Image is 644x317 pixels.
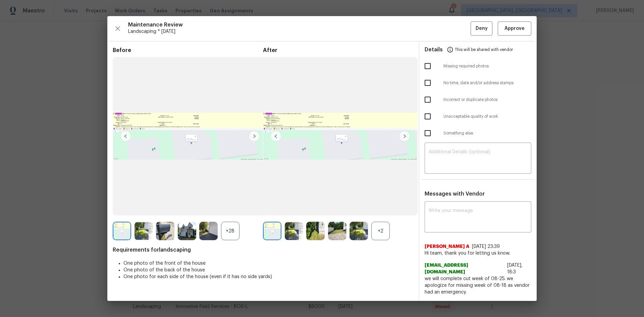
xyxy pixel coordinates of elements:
span: Before [113,47,263,54]
div: Incorrect or duplicate photos [419,91,537,108]
div: Unacceptable quality of work [419,108,537,125]
span: Messages with Vendor [425,191,485,197]
span: [DATE] 23:39 [472,244,500,249]
span: Approve [504,24,525,33]
span: Incorrect or duplicate photos [443,97,531,103]
img: right-chevron-button-url [249,131,260,142]
span: Something else [443,130,531,136]
span: Unacceptable quality of work [443,114,531,119]
div: Missing required photos [419,58,537,74]
img: left-chevron-button-url [271,131,281,142]
span: Hi team, thank you for letting us know. [425,250,531,257]
span: No time, date and/or address stamps [443,80,531,86]
div: No time, date and/or address stamps [419,74,537,91]
span: Details [425,42,443,58]
li: One photo for each side of the house (even if it has no side yards) [123,273,413,280]
button: Approve [498,21,531,36]
span: Landscaping * [DATE] [128,28,471,35]
span: we will complete cut week of 08-25. we apologize for missing week of 08-18 as vendor had an emerg... [425,275,531,296]
button: Deny [471,21,492,36]
div: +28 [221,222,239,240]
span: This will be shared with vendor [455,42,513,58]
span: Maintenance Review [128,21,471,28]
span: After [263,47,413,54]
span: Deny [476,24,488,33]
li: One photo of the back of the house [123,267,413,273]
div: +2 [371,222,390,240]
span: [PERSON_NAME] A [425,243,469,250]
img: right-chevron-button-url [399,131,410,142]
div: Something else [419,125,537,142]
img: left-chevron-button-url [120,131,131,142]
span: Missing required photos [443,63,531,69]
span: [EMAIL_ADDRESS][DOMAIN_NAME] [425,262,504,275]
li: One photo of the front of the house [123,260,413,267]
span: [DATE], 18:3 [507,263,523,274]
span: Requirements for landscaping [113,247,413,253]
